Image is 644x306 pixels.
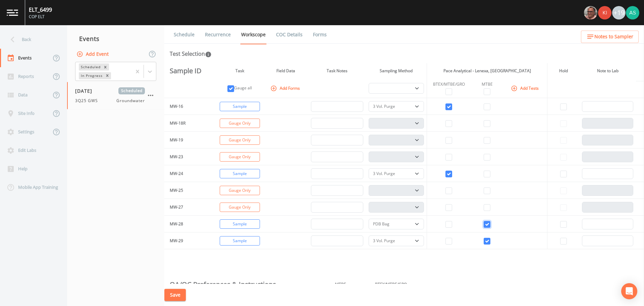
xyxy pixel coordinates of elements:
td: MW-24 [164,165,209,182]
a: COC Details [275,25,304,44]
button: Gauge Only [220,203,260,212]
button: Sample [220,169,260,178]
button: Sample [220,102,260,111]
span: Groundwater [116,98,145,104]
span: Scheduled [118,87,145,94]
button: Add Forms [269,83,303,94]
th: QA/QC Preferences & Instructions [164,276,315,293]
div: Events [67,30,164,47]
button: Notes to Sampler [581,31,639,43]
svg: In this section you'll be able to select the analytical test to run, based on the media type, and... [205,51,212,58]
button: Gauge Only [220,186,260,195]
td: MW-18R [164,115,209,132]
button: Sample [220,219,260,229]
td: MW-23 [164,148,209,165]
div: +19 [612,6,626,19]
div: Open Intercom Messenger [621,283,637,299]
span: [DATE] [75,87,97,94]
a: [DATE]Scheduled3Q25 GWSGroundwater [67,82,164,110]
img: logo [7,9,18,16]
img: 90c1b0c37970a682c16f0c9ace18ad6c [598,6,611,19]
button: Gauge Only [220,135,260,145]
td: MW-16 [164,98,209,115]
th: Sample ID [164,63,209,79]
div: Kira Cunniff [598,6,612,19]
th: Task [216,63,264,79]
span: Notes to Sampler [594,33,633,41]
button: Save [164,289,186,301]
button: Add Event [75,48,111,60]
th: Task Notes [308,63,366,79]
td: MW-28 [164,216,209,232]
td: MW-25 [164,182,209,199]
a: Schedule [173,25,196,44]
th: BTEX/MTBE/GRO [366,276,416,293]
span: 3Q25 GWS [75,98,102,104]
div: Remove Scheduled [102,63,109,71]
th: Sampling Method [366,63,427,79]
img: 360e392d957c10372a2befa2d3a287f3 [626,6,639,19]
button: Gauge Only [220,152,260,162]
button: Add Tests [509,83,541,94]
div: COP ELT [29,14,52,20]
div: In Progress [79,72,104,79]
td: MW-27 [164,199,209,216]
button: Gauge Only [220,119,260,128]
th: Hold [547,63,579,79]
div: MTBE [473,81,501,87]
td: MW-19 [164,132,209,148]
div: Test Selection [170,50,212,58]
a: Recurrence [204,25,232,44]
td: MW-29 [164,232,209,249]
div: Scheduled [79,63,102,71]
th: Pace Analytical - Lenexa, [GEOGRAPHIC_DATA] [427,63,547,79]
img: e2d790fa78825a4bb76dcb6ab311d44c [584,6,597,19]
label: Gauge all [234,85,252,91]
th: MTBE [315,276,366,293]
button: Sample [220,236,260,246]
th: Field Data [264,63,308,79]
a: Forms [312,25,328,44]
th: Note to Lab [579,63,636,79]
div: Mike Franklin [584,6,598,19]
div: BTEX/MTBE/GRO [430,81,468,87]
a: Workscope [240,25,267,44]
div: ELT_6499 [29,6,52,14]
div: Remove In Progress [104,72,111,79]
